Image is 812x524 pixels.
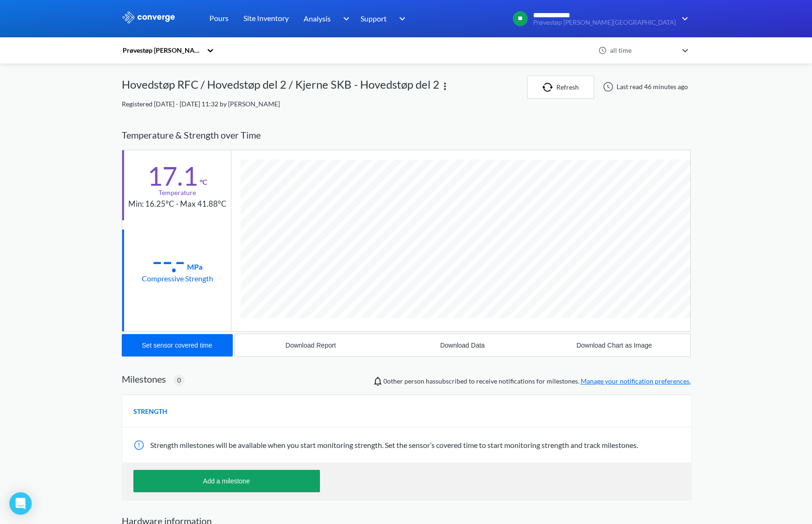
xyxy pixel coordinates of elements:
div: all time [608,45,678,56]
span: Registered [DATE] - [DATE] 11:32 by [PERSON_NAME] [122,100,280,108]
div: Prøvestøp [PERSON_NAME][GEOGRAPHIC_DATA] [122,45,202,56]
div: Download Data [440,342,485,349]
span: STRENGTH [133,406,167,417]
div: 17.1 [147,164,198,188]
span: 0 other [383,377,403,385]
button: Download Data [387,334,538,356]
div: Open Intercom Messenger [9,492,32,515]
span: 0 [177,375,181,385]
span: Prøvestøp [PERSON_NAME][GEOGRAPHIC_DATA] [533,19,676,26]
div: Download Chart as Image [576,342,652,349]
div: Temperature & Strength over Time [122,120,691,150]
button: Set sensor covered time [122,334,233,356]
button: Download Report [235,334,387,356]
a: Manage your notification preferences. [581,377,691,385]
button: Add a milestone [133,470,320,492]
img: icon-clock.svg [598,46,607,55]
h2: Milestones [122,373,166,384]
div: Hovedstøp RFC / Hovedstøp del 2 / Kjerne SKB - Hovedstøp del 2 [122,76,439,99]
img: icon-refresh.svg [542,83,556,92]
img: downArrow.svg [676,13,691,24]
img: notifications-icon.svg [372,376,383,387]
img: logo_ewhite.svg [122,11,176,23]
img: downArrow.svg [337,13,352,24]
span: Strength milestones will be available when you start monitoring strength. Set the sensor’s covere... [150,440,638,449]
button: Download Chart as Image [538,334,690,356]
span: Support [361,13,387,24]
div: Min: 16.25°C - Max 41.88°C [128,198,227,210]
div: Last read 46 minutes ago [598,81,691,92]
span: Analysis [304,13,331,24]
div: Set sensor covered time [142,342,212,349]
div: Download Report [285,342,336,349]
div: --.- [152,249,185,272]
button: Refresh [527,76,594,99]
img: downArrow.svg [393,13,408,24]
div: Temperature [159,188,196,198]
img: more.svg [439,81,451,92]
div: Compressive Strength [142,272,213,284]
span: person has subscribed to receive notifications for milestones. [383,376,691,386]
